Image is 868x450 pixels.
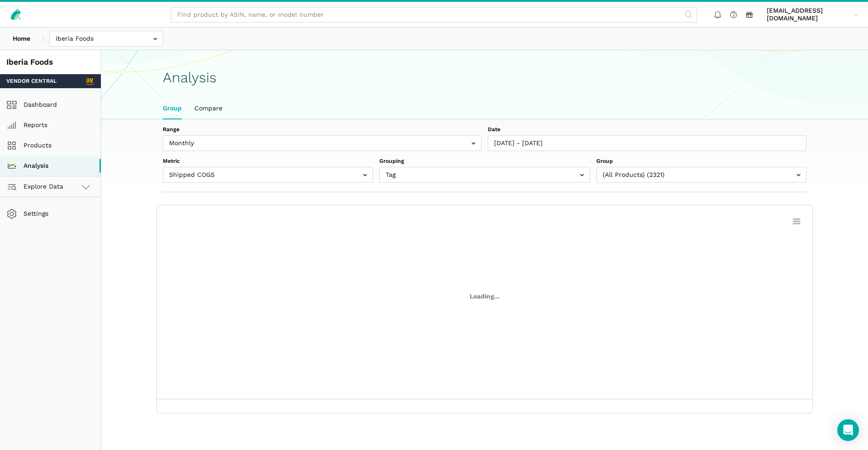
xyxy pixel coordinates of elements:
[596,157,807,166] label: Group
[163,126,481,134] label: Range
[379,167,590,183] input: Tag
[171,7,697,23] input: Find product by ASIN, name, or model number
[764,5,862,24] a: [EMAIL_ADDRESS][DOMAIN_NAME]
[163,135,481,151] input: Monthly
[6,57,94,68] div: Iberia Foods
[488,126,807,134] label: Date
[163,167,373,183] input: Shipped COGS
[188,98,229,119] a: Compare
[6,77,57,85] span: Vendor Central
[49,31,163,47] input: Iberia Foods
[156,98,188,119] a: Group
[163,157,373,166] label: Metric
[163,70,807,85] h1: Analysis
[379,157,590,166] label: Grouping
[9,181,63,192] span: Explore Data
[6,31,37,47] a: Home
[767,7,850,23] span: [EMAIL_ADDRESS][DOMAIN_NAME]
[596,167,807,183] input: (All Products) (2321)
[837,419,859,441] div: Open Intercom Messenger
[470,293,500,300] span: Loading...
